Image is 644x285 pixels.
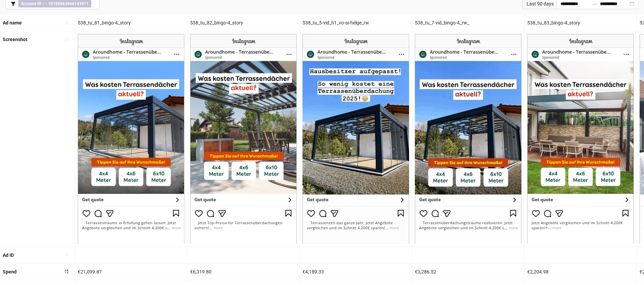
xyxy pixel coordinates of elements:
div: €21,099.87 [75,264,187,280]
span: filter [11,1,16,6]
img: Screenshot 120225165433740287 [78,34,184,244]
span: sort-descending [64,269,69,274]
span: sort-ascending [64,252,69,257]
span: sort-ascending [64,37,69,42]
span: to [592,1,597,6]
b: 10155563066143411 [48,1,89,6]
img: Screenshot 120225374043140287 [190,34,297,244]
div: €2,204.98 [525,264,637,280]
div: 538_tu_81_bingo-4_story [75,15,187,31]
div: 538_tu_5-vid_h1_vo-ai-helge_rw [300,15,412,31]
div: 538_tu_83_bingo-4_story [525,15,637,31]
span: swap-right [592,1,597,6]
img: Screenshot 120225374042310287 [527,34,634,244]
b: Screenshot [3,37,27,42]
div: €4,189.33 [300,264,412,280]
b: Account ID [21,1,41,6]
b: Ad name [3,20,22,25]
div: 538_tu_7-vid_bingo-4_rw_ [412,15,524,31]
div: 538_tu_82_bingo-4_story [187,15,299,31]
div: €3,286.52 [412,264,524,280]
img: Screenshot 120219970307740287 [302,34,409,244]
span: sort-ascending [64,20,69,25]
div: €6,319.80 [187,264,299,280]
b: Ad ID [3,252,14,258]
img: Screenshot 120225718694520287 [415,34,521,244]
b: Spend [3,269,17,274]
